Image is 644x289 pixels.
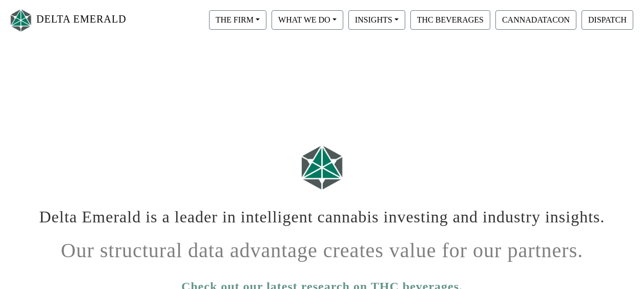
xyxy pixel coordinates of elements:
[495,10,576,30] button: CANNADATACON
[8,7,34,34] img: Logo
[348,10,405,30] button: INSIGHTS
[272,10,343,30] button: WHAT WE DO
[8,4,127,36] a: DELTA EMERALD
[297,140,348,194] img: Logo
[209,10,266,30] button: THE FIRM
[581,10,633,30] button: DISPATCH
[38,199,607,226] h1: Delta Emerald is a leader in intelligent cannabis investing and industry insights.
[38,231,607,263] h1: Our structural data advantage creates value for our partners.
[493,15,579,24] a: CANNADATACON
[410,10,490,30] button: THC BEVERAGES
[579,15,636,24] a: DISPATCH
[408,15,493,24] a: THC BEVERAGES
